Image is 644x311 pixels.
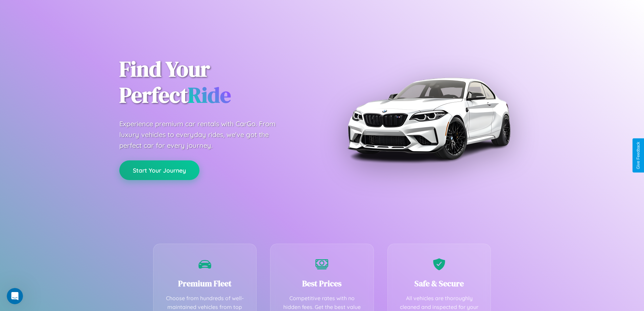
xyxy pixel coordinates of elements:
h3: Premium Fleet [164,278,246,289]
iframe: Intercom live chat [7,288,23,304]
h1: Find Your Perfect [119,56,312,108]
h3: Best Prices [281,278,363,289]
h3: Safe & Secure [398,278,481,289]
button: Start Your Journey [119,160,199,180]
img: Premium BMW car rental vehicle [344,34,513,203]
span: Ride [188,80,231,110]
div: Give Feedback [636,142,641,169]
p: Experience premium car rentals with CarGo. From luxury vehicles to everyday rides, we've got the ... [119,118,288,151]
